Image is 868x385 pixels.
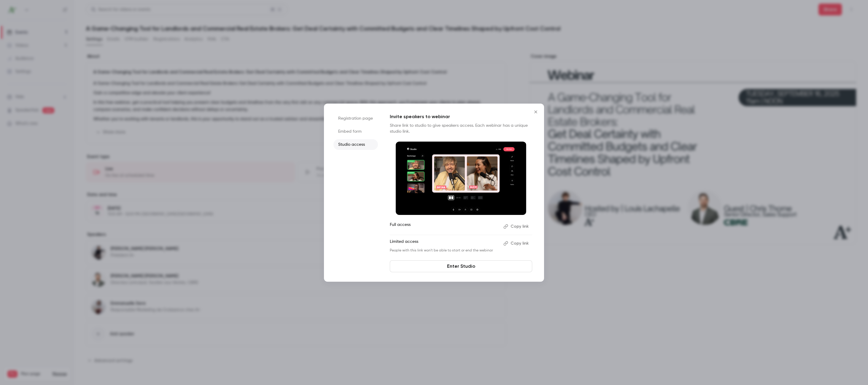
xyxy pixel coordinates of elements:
[333,126,378,137] li: Embed form
[501,222,532,231] button: Copy link
[333,113,378,124] li: Registration page
[390,260,532,272] a: Enter Studio
[390,123,532,134] p: Share link to studio to give speakers access. Each webinar has a unique studio link.
[390,222,499,231] p: Full access
[530,106,542,118] button: Close
[390,248,499,253] p: People with this link won't be able to start or end the webinar
[390,239,499,248] p: Limited access
[396,142,526,215] img: Invite speakers to webinar
[501,239,532,248] button: Copy link
[333,139,378,150] li: Studio access
[390,113,532,120] p: Invite speakers to webinar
